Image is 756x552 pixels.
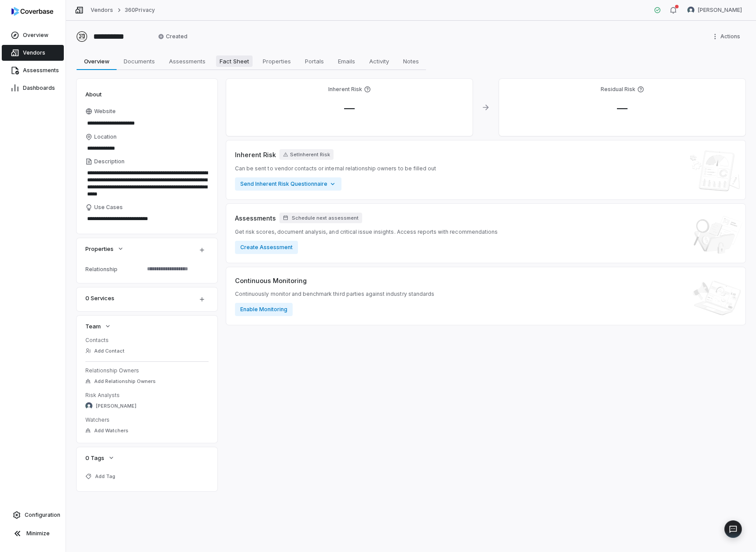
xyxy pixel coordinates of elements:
span: Can be sent to vendor contacts or internal relationship owners to be filled out [235,165,436,172]
input: Location [85,142,209,155]
span: Get risk scores, document analysis, and critical issue insights. Access reports with recommendations [235,228,498,236]
span: Add Relationship Owners [94,378,156,385]
span: Configuration [25,512,60,519]
span: [PERSON_NAME] [698,7,742,14]
span: Assessments [23,67,59,74]
a: Assessments [2,63,64,78]
span: — [337,102,362,114]
span: Portals [301,55,327,67]
span: Assessments [165,55,209,67]
textarea: Description [85,167,209,200]
span: Description [94,158,125,165]
span: Dashboards [23,85,55,92]
span: Overview [81,55,113,67]
span: Overview [23,32,48,39]
button: More actions [709,30,745,43]
a: Vendors [2,45,64,61]
span: Activity [366,55,393,67]
span: Created [158,33,187,40]
a: Configuration [4,507,62,523]
span: Website [94,108,116,115]
a: 360Privacy [125,7,154,14]
span: 0 Tags [85,454,104,462]
img: Daniel Aranibar avatar [85,402,92,409]
div: Relationship [85,266,143,272]
span: Properties [85,245,114,253]
span: — [610,102,635,114]
button: Schedule next assessment [279,213,362,223]
button: Create Assessment [235,241,298,254]
button: Add Contact [83,343,127,359]
span: Assessments [235,213,276,223]
span: Documents [120,55,158,67]
button: Add Tag [83,468,118,484]
span: Continuously monitor and benchmark third parties against industry standards [235,291,434,298]
dt: Risk Analysts [85,392,209,399]
button: Send Inherent Risk Questionnaire [235,177,341,191]
span: Fact Sheet [216,55,253,67]
span: Add Watchers [94,427,128,434]
input: Website [85,117,194,129]
h4: Inherent Risk [328,86,362,93]
span: Schedule next assessment [292,215,359,221]
img: Daniel Aranibar avatar [687,7,694,14]
a: Dashboards [2,80,64,96]
span: Notes [400,55,422,67]
button: Enable Monitoring [235,303,293,316]
span: Team [85,322,101,330]
dt: Watchers [85,416,209,423]
button: 0 Tags [83,450,117,466]
dt: Relationship Owners [85,367,209,374]
span: Location [94,133,117,140]
span: Add Tag [95,473,115,480]
button: Minimize [4,525,62,542]
span: Inherent Risk [235,150,276,159]
span: [PERSON_NAME] [96,403,136,409]
img: Coverbase logo [11,7,53,16]
button: Properties [83,241,127,257]
span: Use Cases [94,204,123,211]
dt: Contacts [85,337,209,344]
button: Team [83,318,114,334]
h4: Residual Risk [601,86,635,93]
button: SetInherent Risk [279,149,334,160]
span: Vendors [23,49,45,56]
textarea: Use Cases [85,213,209,225]
span: About [85,90,102,98]
button: Daniel Aranibar avatar[PERSON_NAME] [682,4,747,17]
a: Overview [2,27,64,43]
span: Minimize [26,530,50,537]
span: Emails [334,55,359,67]
span: Properties [259,55,294,67]
span: Continuous Monitoring [235,276,307,285]
a: Vendors [91,7,113,14]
